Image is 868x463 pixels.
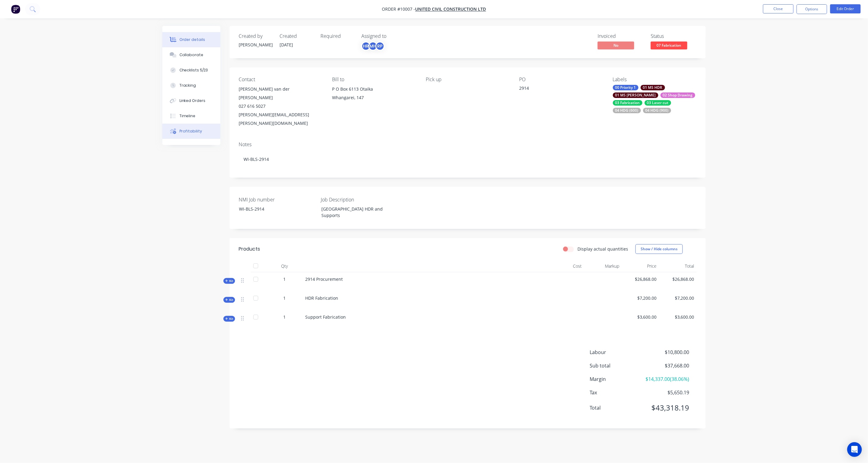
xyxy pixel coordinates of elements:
[239,102,322,110] div: 027 616 5027
[830,4,861,13] button: Edit Order
[332,77,416,82] div: Bill to
[179,113,196,119] div: Timeline
[223,316,235,322] div: Kit
[179,67,208,73] div: Checklists 5/23
[223,297,235,303] div: Kit
[11,5,20,14] img: Factory
[847,442,862,457] div: Open Intercom Messenger
[659,260,697,272] div: Total
[645,100,671,106] div: 03 Laser cut
[598,42,634,49] span: No
[519,77,603,82] div: PO
[225,279,233,283] span: Kit
[239,142,696,147] div: Notes
[613,100,642,106] div: 03 Fabrication
[162,124,220,139] button: Profitability
[651,42,687,49] span: 07 Fabrication
[179,98,206,103] div: Linked Orders
[624,276,657,282] span: $26,868.00
[641,85,665,90] div: 01 MS HDR
[283,276,286,282] span: 1
[613,108,641,113] div: 04 HDG (600)
[590,375,644,383] span: Margin
[584,260,622,272] div: Markup
[239,85,322,128] div: [PERSON_NAME] van der [PERSON_NAME]027 616 5027[PERSON_NAME][EMAIL_ADDRESS][PERSON_NAME][DOMAIN_N...
[622,260,659,272] div: Price
[280,42,293,48] span: [DATE]
[590,362,644,369] span: Sub total
[361,42,371,51] div: HR
[266,260,303,272] div: Qty
[162,78,220,93] button: Tracking
[361,33,422,39] div: Assigned to
[280,33,313,39] div: Created
[662,276,694,282] span: $26,868.00
[179,37,205,42] div: Order details
[519,85,595,93] div: 2914
[662,295,694,301] span: $7,200.00
[361,42,385,51] button: HRMHRP
[162,93,220,108] button: Linked Orders
[332,85,416,104] div: P O Box 6113 OtaikaWhangarei, 147
[321,196,397,203] label: Job Description
[162,108,220,124] button: Timeline
[179,128,202,134] div: Profitability
[644,349,689,356] span: $10,800.00
[590,389,644,396] span: Tax
[644,375,689,383] span: $14,337.00 ( 38.06 %)
[320,33,354,39] div: Required
[662,314,694,320] span: $3,600.00
[162,32,220,47] button: Order details
[415,6,486,12] a: United Civil Construction Ltd
[763,4,794,13] button: Close
[635,244,683,254] button: Show / Hide columns
[283,314,286,320] span: 1
[644,362,689,369] span: $37,668.00
[234,204,311,213] div: WI-BLS-2914
[225,298,233,302] span: Kit
[332,85,416,93] div: P O Box 6113 Otaika
[375,42,385,51] div: RP
[305,295,338,301] span: HDR Fabrication
[590,404,644,411] span: Total
[624,295,657,301] span: $7,200.00
[426,77,509,82] div: Pick up
[644,402,689,413] span: $43,318.19
[239,196,315,203] label: NMI Job number
[239,150,696,168] div: WI-BLS-2914
[305,314,346,320] span: Support Fabrication
[305,276,343,282] span: 2914 Procurement
[643,108,671,113] div: 04 HDG (900)
[239,85,322,102] div: [PERSON_NAME] van der [PERSON_NAME]
[179,83,196,88] div: Tracking
[239,110,322,128] div: [PERSON_NAME][EMAIL_ADDRESS][PERSON_NAME][DOMAIN_NAME]
[797,4,827,14] button: Options
[239,42,272,48] div: [PERSON_NAME]
[577,246,628,252] label: Display actual quantities
[651,42,687,51] button: 07 Fabrication
[368,42,378,51] div: MH
[651,33,696,39] div: Status
[283,295,286,301] span: 1
[613,92,658,98] div: 01 MS [PERSON_NAME]
[162,63,220,78] button: Checklists 5/23
[239,245,260,253] div: Products
[613,85,638,90] div: 00 Priority 1
[382,6,415,12] span: Order #10007 -
[162,47,220,63] button: Collaborate
[179,52,204,58] div: Collaborate
[598,33,643,39] div: Invoiced
[316,204,393,220] div: [GEOGRAPHIC_DATA] HDR and Supports
[590,349,644,356] span: Labour
[613,77,696,82] div: Labels
[332,93,416,102] div: Whangarei, 147
[624,314,657,320] span: $3,600.00
[644,389,689,396] span: $5,650.19
[239,77,322,82] div: Contact
[223,278,235,284] div: Kit
[660,92,695,98] div: 02 Shop Drawing
[547,260,584,272] div: Cost
[225,317,233,321] span: Kit
[239,33,272,39] div: Created by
